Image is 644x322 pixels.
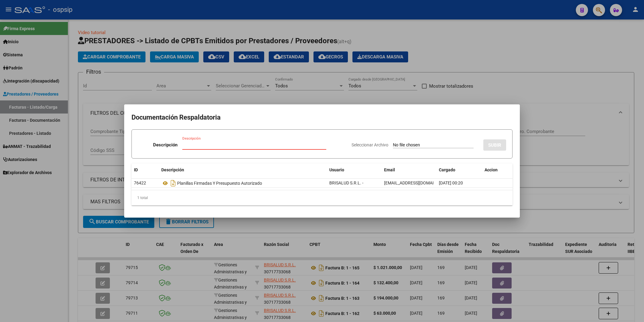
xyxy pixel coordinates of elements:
[384,167,395,172] span: Email
[436,163,482,177] datatable-header-cell: Cargado
[439,180,463,185] span: [DATE] 00:20
[482,163,513,177] datatable-header-cell: Accion
[623,301,638,316] iframe: Intercom live chat
[439,167,455,172] span: Cargado
[161,178,324,188] div: Planillas Firmadas Y Presupuesto Autorizado
[131,112,513,123] h2: Documentación Respaldatoria
[329,167,344,172] span: Usuario
[159,163,327,177] datatable-header-cell: Descripción
[327,163,382,177] datatable-header-cell: Usuario
[134,167,138,172] span: ID
[382,163,436,177] datatable-header-cell: Email
[384,180,452,185] span: [EMAIL_ADDRESS][DOMAIN_NAME]
[131,190,513,205] div: 1 total
[329,180,363,185] span: BRISALUD S.R.L. -
[134,180,146,185] span: 76422
[352,142,388,147] span: Seleccionar Archivo
[153,142,177,149] p: Descripción
[483,139,506,151] button: SUBIR
[131,163,159,177] datatable-header-cell: ID
[169,178,177,188] i: Descargar documento
[485,167,498,172] span: Accion
[161,167,184,172] span: Descripción
[488,142,501,148] span: SUBIR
